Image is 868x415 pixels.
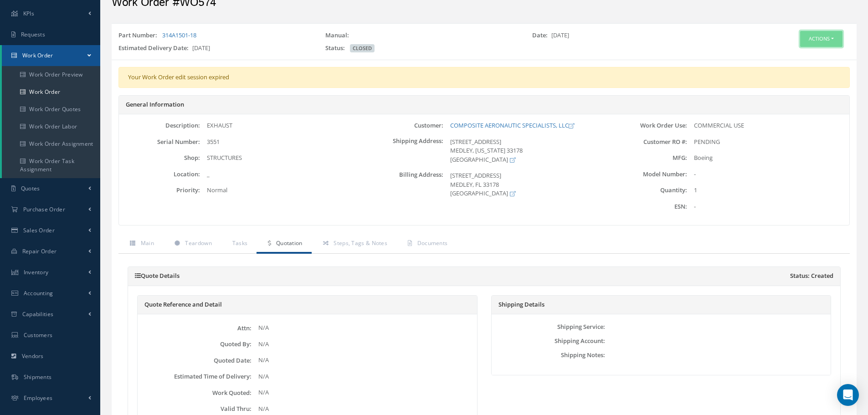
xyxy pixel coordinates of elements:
a: Work Order Assignment [2,135,100,153]
span: Purchase Order [23,205,65,213]
span: Repair Order [22,247,57,255]
span: Requests [21,31,45,38]
span: Main [141,239,154,247]
a: COMPOSITE AERONAUTIC SPECIALISTS, LLC [450,121,574,129]
span: Vendors [22,352,44,360]
a: Steps, Tags & Notes [312,235,396,254]
label: Shipping Service: [494,323,606,330]
div: [STREET_ADDRESS] MEDLEY, [US_STATE] 33178 [GEOGRAPHIC_DATA] [443,138,606,164]
div: N/A [252,323,475,333]
a: Work Order [2,45,100,66]
label: Part Number: [118,31,161,40]
h5: Shipping Details [498,301,824,308]
div: N/A [252,356,475,365]
a: Quote Details [135,272,180,280]
div: N/A [252,405,475,414]
span: Steps, Tags & Notes [334,239,387,247]
h5: General Information [126,101,842,108]
label: Shipping Address: [362,138,443,164]
span: Employees [24,394,53,402]
label: Quantity: [606,187,687,194]
label: MFG: [606,154,687,161]
div: COMMERCIAL USE [687,121,849,130]
label: Work Order Use: [606,122,687,129]
label: Customer RO #: [606,138,687,145]
span: Quotes [21,184,40,192]
span: Quotation [276,239,303,247]
label: Model Number: [606,171,687,178]
label: Priority: [119,187,200,194]
div: [DATE] [112,44,318,56]
a: Work Order Task Assignment [2,153,100,178]
a: Work Order Labor [2,118,100,135]
div: Your Work Order edit session expired [118,67,850,88]
div: 1 [687,186,849,195]
span: Inventory [24,268,49,276]
div: [DATE] [525,31,732,44]
a: Work Order Preview [2,66,100,83]
span: Documents [417,239,448,247]
label: Estimated Time of Delivery: [140,373,252,380]
a: Main [118,235,163,254]
div: N/A [252,340,475,349]
label: Manual: [325,31,353,40]
label: Work Quoted: [140,389,252,396]
span: Shipments [24,373,52,381]
label: Serial Number: [119,138,200,145]
a: Work Order [2,83,100,101]
span: Teardown [185,239,211,247]
span: Accounting [24,289,53,297]
span: PENDING [694,138,720,146]
span: Capabilities [22,310,54,318]
a: Teardown [163,235,221,254]
label: Status: [325,44,349,53]
label: Shipping Notes: [494,352,606,359]
label: Description: [119,122,200,129]
a: Documents [396,235,457,254]
span: Work Order [22,51,53,59]
label: Shipping Account: [494,338,606,344]
span: Sales Order [23,226,55,234]
div: N/A [252,388,475,397]
label: Attn: [140,325,252,332]
label: Location: [119,171,200,178]
label: Billing Address: [362,171,443,198]
a: Tasks [221,235,257,254]
label: Customer: [362,122,443,129]
a: Quotation [257,235,311,254]
div: N/A [252,372,475,381]
label: Valid Thru: [140,405,252,412]
a: Work Order Quotes [2,101,100,118]
label: Shop: [119,154,200,161]
div: - [687,170,849,179]
div: - [687,202,849,211]
button: Actions [800,31,842,47]
a: 314A1501-18 [162,31,196,39]
div: Normal [200,186,362,195]
div: [STREET_ADDRESS] MEDLEY, FL 33178 [GEOGRAPHIC_DATA] [443,171,606,198]
label: Quoted By: [140,341,252,348]
span: Status: Created [790,272,833,280]
label: Date: [532,31,551,40]
span: Customers [24,331,53,339]
label: Quoted Date: [140,357,252,364]
div: _ [200,170,362,179]
span: CLOSED [350,44,375,52]
div: EXHAUST [200,121,362,130]
label: ESN: [606,203,687,210]
h5: Quote Reference and Detail [144,301,470,308]
div: Boeing [687,154,849,163]
div: STRUCTURES [200,154,362,163]
span: Tasks [232,239,248,247]
div: Open Intercom Messenger [837,384,859,406]
span: KPIs [23,10,34,17]
span: 3551 [207,138,220,146]
label: Estimated Delivery Date: [118,44,192,53]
